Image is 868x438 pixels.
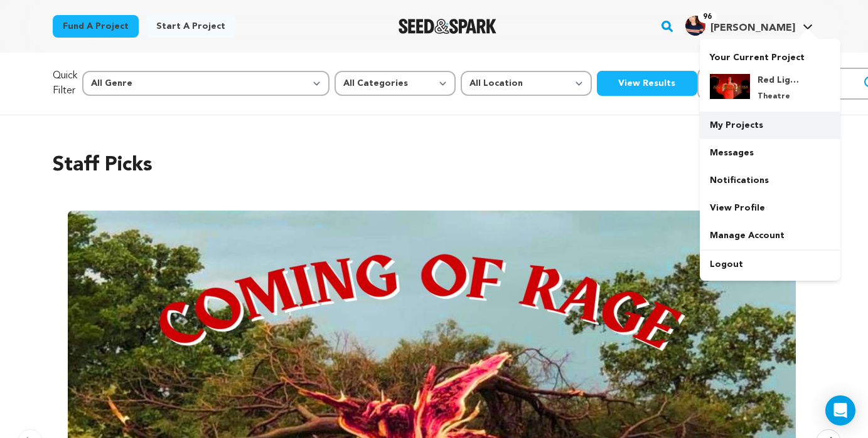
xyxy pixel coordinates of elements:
[700,167,840,194] a: Notifications
[53,15,139,38] a: Fund a project
[700,112,840,139] a: My Projects
[683,13,815,39] span: Melissa C.'s Profile
[700,139,840,167] a: Messages
[597,71,697,96] button: View Results
[685,16,705,36] img: MELISSACENTER(1).jpg
[710,46,830,112] a: Your Current Project Red Light Winter [GEOGRAPHIC_DATA] Theatre
[399,19,497,34] a: Seed&Spark Homepage
[698,11,717,23] span: 96
[758,91,803,102] p: Theatre
[700,251,840,278] a: Logout
[685,16,795,36] div: Melissa C.'s Profile
[700,194,840,222] a: View Profile
[53,68,77,98] p: Quick Filter
[758,74,803,86] h4: Red Light Winter [GEOGRAPHIC_DATA]
[710,23,795,33] span: [PERSON_NAME]
[146,15,235,38] a: Start a project
[53,150,816,180] h2: Staff Picks
[683,13,815,36] a: Melissa C.'s Profile
[700,222,840,249] a: Manage Account
[710,74,750,99] img: 2783e5c58354f59d.jpg
[399,19,497,34] img: Seed&Spark Logo Dark Mode
[710,46,830,64] p: Your Current Project
[825,395,855,425] div: Open Intercom Messenger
